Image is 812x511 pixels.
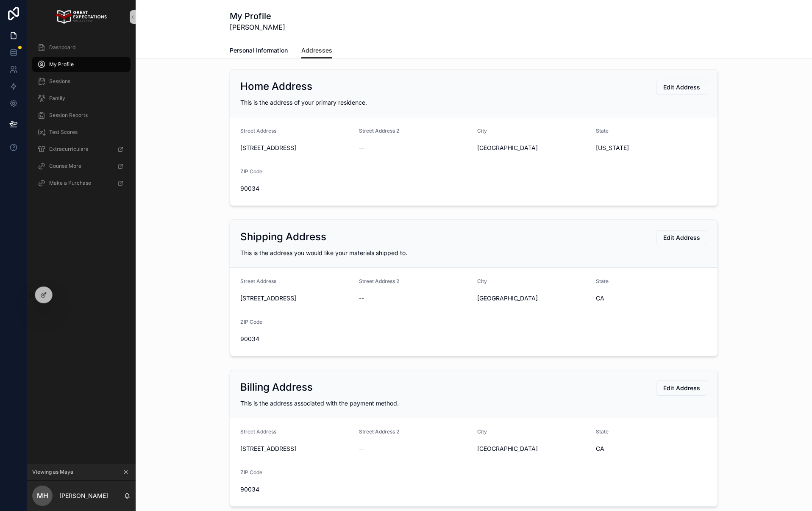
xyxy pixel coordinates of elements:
[49,61,74,68] span: My Profile
[596,144,708,152] span: [US_STATE]
[663,384,700,392] span: Edit Address
[32,175,131,191] a: Make a Purchase
[477,444,589,453] span: [GEOGRAPHIC_DATA]
[230,10,285,22] h1: My Profile
[240,485,352,494] span: 90034
[230,22,285,32] span: [PERSON_NAME]
[240,400,399,407] span: This is the address associated with the payment method.
[49,112,88,119] span: Session Reports
[240,80,312,93] h2: Home Address
[596,294,708,303] span: CA
[240,230,326,244] h2: Shipping Address
[477,428,487,435] span: City
[596,278,609,284] span: State
[49,44,75,51] span: Dashboard
[49,78,70,85] span: Sessions
[32,142,131,157] a: Extracurriculars
[240,184,352,193] span: 90034
[240,249,407,256] span: This is the address you would like your materials shipped to.
[240,380,313,394] h2: Billing Address
[359,428,399,435] span: Street Address 2
[240,128,276,134] span: Street Address
[32,469,73,475] span: Viewing as Maya
[240,428,276,435] span: Street Address
[477,294,589,303] span: [GEOGRAPHIC_DATA]
[477,128,487,134] span: City
[49,180,91,186] span: Make a Purchase
[596,128,609,134] span: State
[49,163,81,169] span: CounselMore
[240,469,262,475] span: ZIP Code
[359,444,364,453] span: --
[477,144,589,152] span: [GEOGRAPHIC_DATA]
[240,335,352,343] span: 90034
[49,95,65,102] span: Family
[663,83,700,92] span: Edit Address
[240,278,276,284] span: Street Address
[49,146,88,153] span: Extracurriculars
[230,46,288,55] span: Personal Information
[32,57,131,72] a: My Profile
[656,80,707,95] button: Edit Address
[301,46,332,55] span: Addresses
[32,158,131,174] a: CounselMore
[32,40,131,55] a: Dashboard
[230,43,288,60] a: Personal Information
[240,444,352,453] span: [STREET_ADDRESS]
[656,230,707,245] button: Edit Address
[301,43,332,59] a: Addresses
[596,428,609,435] span: State
[240,99,367,106] span: This is the address of your primary residence.
[240,168,262,175] span: ZIP Code
[37,491,48,501] span: MH
[240,294,352,303] span: [STREET_ADDRESS]
[359,128,399,134] span: Street Address 2
[32,108,131,123] a: Session Reports
[477,278,487,284] span: City
[32,74,131,89] a: Sessions
[656,380,707,396] button: Edit Address
[240,144,352,152] span: [STREET_ADDRESS]
[663,233,700,242] span: Edit Address
[27,34,136,202] div: scrollable content
[32,125,131,140] a: Test Scores
[596,444,708,453] span: CA
[59,492,108,500] p: [PERSON_NAME]
[240,319,262,325] span: ZIP Code
[359,278,399,284] span: Street Address 2
[49,129,78,136] span: Test Scores
[56,10,106,24] img: App logo
[359,294,364,303] span: --
[359,144,364,152] span: --
[32,91,131,106] a: Family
